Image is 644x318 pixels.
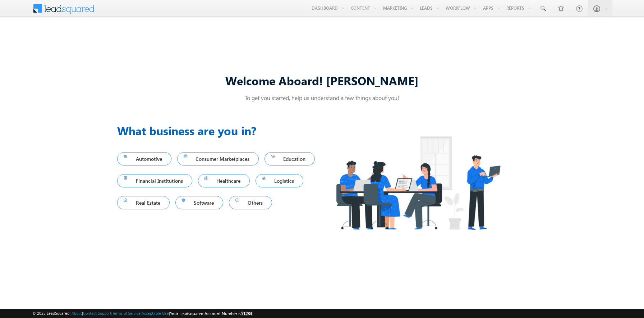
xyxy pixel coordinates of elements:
[322,122,514,244] img: Industry.png
[170,311,252,316] span: Your Leadsquared Account Number is
[241,311,252,316] span: 51284
[117,94,527,101] p: To get you started, help us understand a few things about you!
[262,176,297,186] span: Logistics
[124,154,165,164] span: Automotive
[184,154,253,164] span: Consumer Marketplaces
[72,311,82,315] a: About
[124,176,186,186] span: Financial Institutions
[83,311,111,315] a: Contact Support
[124,198,163,208] span: Real Estate
[32,310,252,317] span: © 2025 LeadSquared | | | | |
[182,198,217,208] span: Software
[112,311,141,315] a: Terms of Service
[235,198,266,208] span: Others
[142,311,169,315] a: Acceptable Use
[117,122,322,139] h3: What business are you in?
[117,73,527,88] div: Welcome Aboard! [PERSON_NAME]
[271,154,308,164] span: Education
[204,176,244,186] span: Healthcare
